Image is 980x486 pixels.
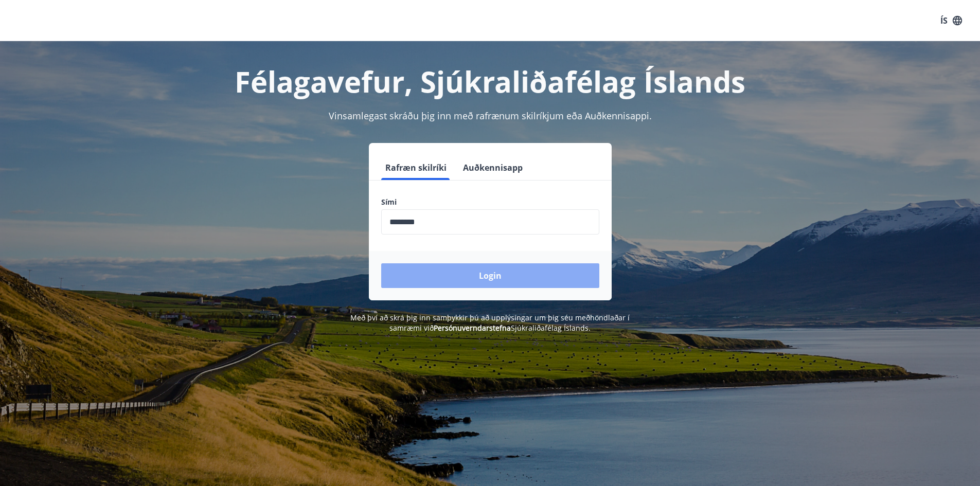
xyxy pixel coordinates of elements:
button: Login [381,263,599,288]
span: Vinsamlegast skráðu þig inn með rafrænum skilríkjum eða Auðkennisappi. [329,110,652,122]
button: Auðkennisapp [459,155,527,180]
button: ÍS [935,11,968,30]
span: Með því að skrá þig inn samþykkir þú að upplýsingar um þig séu meðhöndlaðar í samræmi við Sjúkral... [350,313,630,333]
label: Sími [381,197,599,207]
a: Persónuverndarstefna [434,323,511,333]
button: Rafræn skilríki [381,155,451,180]
h1: Félagavefur, Sjúkraliðafélag Íslands [132,62,848,101]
